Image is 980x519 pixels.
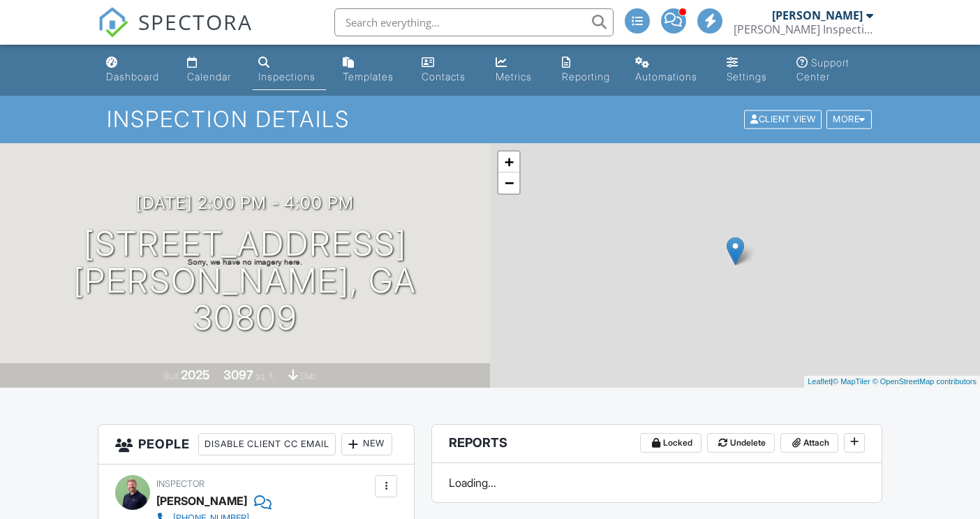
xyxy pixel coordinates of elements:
[341,433,392,455] div: New
[22,226,468,336] h1: [STREET_ADDRESS] [PERSON_NAME], GA 30809
[422,71,466,82] div: Contacts
[873,377,977,386] a: © OpenStreetMap contributors
[556,50,619,90] a: Reporting
[743,113,825,124] a: Client View
[98,7,128,38] img: The Best Home Inspection Software - Spectora
[156,478,205,489] span: Inspector
[101,50,170,90] a: Dashboard
[156,490,247,511] div: [PERSON_NAME]
[181,50,242,90] a: Calendar
[727,71,767,82] div: Settings
[804,376,980,388] div: |
[253,50,326,90] a: Inspections
[181,367,210,382] div: 2025
[198,433,336,455] div: Disable Client CC Email
[734,22,873,36] div: Hargrove Inspection Services, Inc.
[744,110,822,129] div: Client View
[300,371,315,381] span: slab
[98,19,253,48] a: SPECTORA
[833,377,870,386] a: © MapTiler
[138,7,253,36] span: SPECTORA
[223,367,253,382] div: 3097
[136,193,354,212] h3: [DATE] 2:00 pm - 4:00 pm
[187,71,231,82] div: Calendar
[416,50,479,90] a: Contacts
[107,107,873,131] h1: Inspection Details
[791,50,879,90] a: Support Center
[98,425,414,465] h3: People
[498,152,519,173] a: Zoom in
[163,371,179,381] span: Built
[635,71,697,82] div: Automations
[496,71,532,82] div: Metrics
[721,50,780,90] a: Settings
[808,377,831,386] a: Leaflet
[826,110,872,129] div: More
[258,71,315,82] div: Inspections
[334,8,614,36] input: Search everything...
[562,71,610,82] div: Reporting
[255,371,275,381] span: sq. ft.
[343,71,394,82] div: Templates
[796,57,849,82] div: Support Center
[772,8,863,22] div: [PERSON_NAME]
[106,71,159,82] div: Dashboard
[337,50,405,90] a: Templates
[630,50,710,90] a: Automations (Advanced)
[490,50,544,90] a: Metrics
[498,173,519,193] a: Zoom out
